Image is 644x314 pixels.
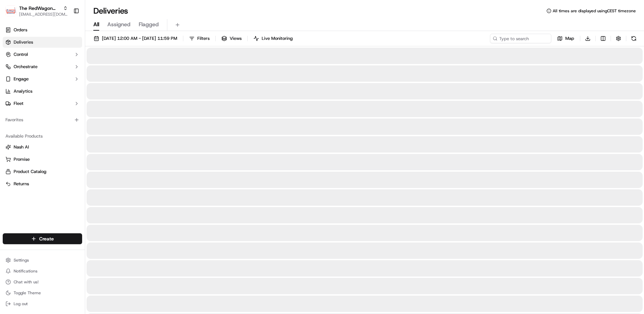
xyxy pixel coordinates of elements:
span: Filters [197,35,210,42]
span: Settings [14,257,29,263]
span: Orders [14,27,27,33]
span: Deliveries [14,39,33,45]
span: Live Monitoring [262,35,293,42]
a: Deliveries [3,37,82,48]
span: Views [230,35,242,42]
div: Favorites [3,114,82,125]
img: The RedWagon Delivers [5,5,16,16]
a: Orders [3,25,82,35]
span: Toggle Theme [14,290,41,296]
span: Flagged [139,20,159,29]
button: [DATE] 12:00 AM - [DATE] 11:59 PM [91,34,180,43]
button: Engage [3,74,82,84]
span: Assigned [107,20,131,29]
button: Orchestrate [3,61,82,72]
span: All times are displayed using CEST timezone [553,8,636,14]
span: Engage [14,76,29,82]
span: Fleet [14,100,24,107]
button: Live Monitoring [250,34,296,43]
h1: Deliveries [93,5,128,16]
button: Views [218,34,245,43]
button: The RedWagon DeliversThe RedWagon Delivers[EMAIL_ADDRESS][DOMAIN_NAME] [3,3,71,19]
span: Analytics [14,88,32,94]
span: Notifications [14,268,37,274]
input: Type to search [490,34,551,43]
button: Chat with us! [3,277,82,287]
span: All [93,20,99,29]
button: Returns [3,178,82,189]
button: Notifications [3,266,82,276]
a: Returns [5,181,79,187]
button: Refresh [629,34,639,43]
a: Promise [5,156,79,162]
span: Orchestrate [14,64,37,70]
button: [EMAIL_ADDRESS][DOMAIN_NAME] [19,12,68,17]
span: Promise [14,156,30,162]
button: Settings [3,255,82,265]
a: Analytics [3,86,82,97]
span: Product Catalog [14,169,46,175]
button: Create [3,233,82,244]
button: Nash AI [3,142,82,153]
span: Returns [14,181,29,187]
span: Create [39,235,54,242]
span: Map [565,35,574,42]
span: [DATE] 12:00 AM - [DATE] 11:59 PM [102,35,177,42]
button: Map [554,34,577,43]
span: Log out [14,301,28,307]
span: Chat with us! [14,279,39,285]
button: Control [3,49,82,60]
a: Product Catalog [5,169,79,175]
button: Toggle Theme [3,288,82,298]
button: The RedWagon Delivers [19,5,60,12]
button: Promise [3,154,82,165]
button: Log out [3,299,82,309]
a: Nash AI [5,144,79,150]
span: Nash AI [14,144,29,150]
button: Fleet [3,98,82,109]
div: Available Products [3,131,82,142]
button: Product Catalog [3,166,82,177]
button: Filters [186,34,213,43]
span: Control [14,51,28,58]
